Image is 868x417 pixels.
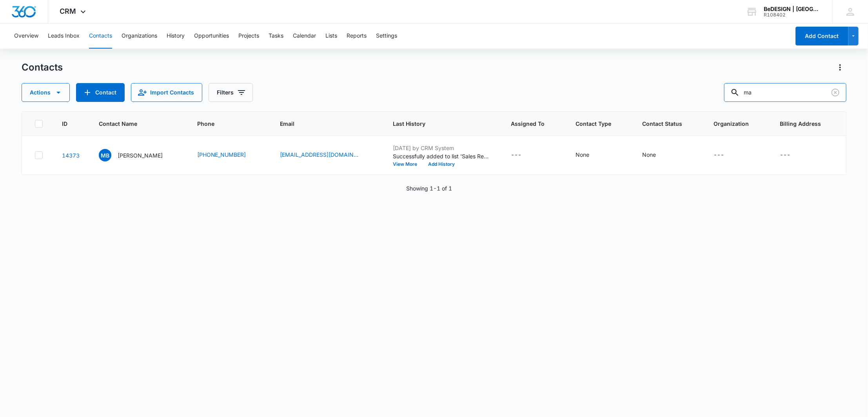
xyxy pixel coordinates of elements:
[325,24,337,49] button: Lists
[167,24,185,49] button: History
[269,24,283,49] button: Tasks
[576,150,604,160] div: Contact Type - None - Select to Edit Field
[22,83,70,102] button: Actions
[14,24,38,49] button: Overview
[393,120,481,128] span: Last History
[714,150,724,160] div: ---
[22,62,63,73] h1: Contacts
[643,120,683,128] span: Contact Status
[197,150,246,159] a: [PHONE_NUMBER]
[99,120,167,128] span: Contact Name
[89,24,112,49] button: Contacts
[131,83,202,102] button: Import Contacts
[764,12,821,18] div: account id
[393,162,423,167] button: View More
[393,152,491,160] p: Successfully added to list 'Sales Reminder Email '.
[48,24,80,49] button: Leads Inbox
[780,150,804,160] div: Billing Address - - Select to Edit Field
[576,150,590,159] div: None
[280,150,358,159] a: [EMAIL_ADDRESS][DOMAIN_NAME]
[238,24,259,49] button: Projects
[780,150,790,160] div: ---
[197,120,250,128] span: Phone
[197,150,260,160] div: Phone - (832) 836-1956 - Select to Edit Field
[714,120,750,128] span: Organization
[576,120,612,128] span: Contact Type
[829,86,842,99] button: Clear
[194,24,229,49] button: Opportunities
[99,149,177,161] div: Contact Name - Marília Bulhões - Select to Edit Field
[423,162,460,167] button: Add History
[62,152,80,159] a: Navigate to contact details page for Marília Bulhões
[280,150,372,160] div: Email - bulhoes.marilia@gmail.com - Select to Edit Field
[795,27,848,45] button: Add Contact
[280,120,363,128] span: Email
[714,150,738,160] div: Organization - - Select to Edit Field
[76,83,125,102] button: Add Contact
[122,24,157,49] button: Organizations
[99,149,111,161] span: MB
[209,83,253,102] button: Filters
[780,120,822,128] span: Billing Address
[62,120,69,128] span: ID
[764,6,821,12] div: account name
[376,24,397,49] button: Settings
[293,24,316,49] button: Calendar
[511,150,522,160] div: ---
[834,61,846,74] button: Actions
[724,83,846,102] input: Search Contacts
[60,7,76,15] span: CRM
[643,150,656,159] div: None
[347,24,367,49] button: Reports
[118,151,163,160] p: [PERSON_NAME]
[393,144,491,152] p: [DATE] by CRM System
[511,150,536,160] div: Assigned To - - Select to Edit Field
[406,184,452,192] p: Showing 1-1 of 1
[643,150,670,160] div: Contact Status - None - Select to Edit Field
[511,120,546,128] span: Assigned To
